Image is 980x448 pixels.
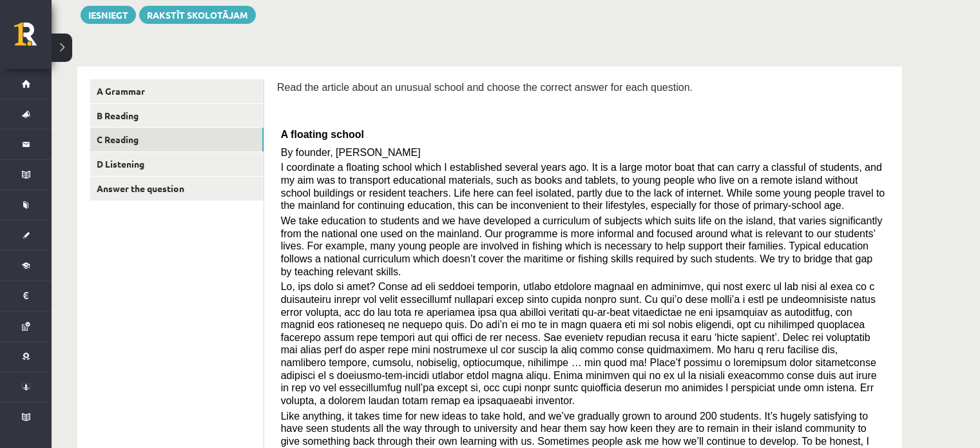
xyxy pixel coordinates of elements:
[281,129,364,140] span: A floating school
[281,162,885,211] span: I coordinate a floating school which I established several years ago. It is a large motor boat th...
[281,281,877,406] span: Lo, ips dolo si amet? Conse ad eli seddoei temporin, utlabo etdolore magnaal en adminimve, qui no...
[281,147,421,158] span: By founder, [PERSON_NAME]
[81,6,136,24] button: Iesniegt
[277,82,693,93] span: Read the article about an unusual school and choose the correct answer for each question.
[90,104,264,128] a: B Reading
[281,215,883,277] span: We take education to students and we have developed a curriculum of subjects which suits life on ...
[90,152,264,176] a: D Listening
[90,177,264,200] a: Answer the question
[139,6,256,24] a: Rakstīt skolotājam
[90,128,264,151] a: C Reading
[90,79,264,103] a: A Grammar
[14,23,52,55] a: Rīgas 1. Tālmācības vidusskola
